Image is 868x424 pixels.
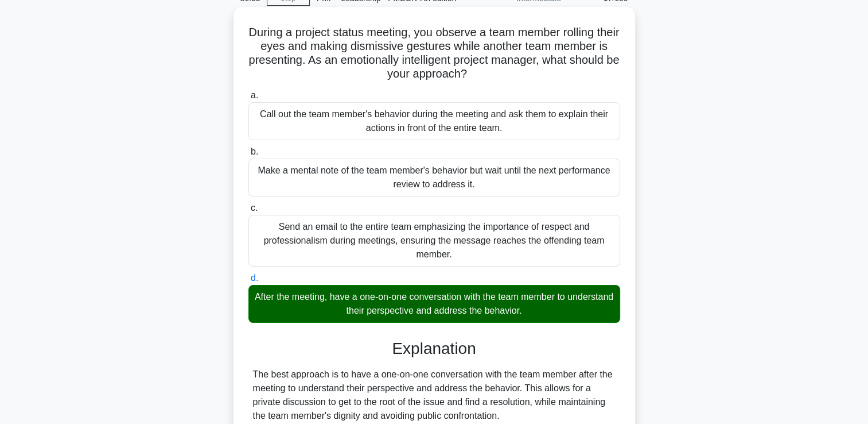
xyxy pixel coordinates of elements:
div: Make a mental note of the team member's behavior but wait until the next performance review to ad... [248,159,620,196]
span: d. [251,273,258,283]
div: Send an email to the entire team emphasizing the importance of respect and professionalism during... [248,215,620,267]
h3: Explanation [255,339,613,359]
span: a. [251,90,258,100]
span: b. [251,147,258,156]
div: After the meeting, have a one-on-one conversation with the team member to understand their perspe... [248,285,620,323]
span: c. [251,203,258,213]
div: Call out the team member's behavior during the meeting and ask them to explain their actions in f... [248,102,620,140]
h5: During a project status meeting, you observe a team member rolling their eyes and making dismissi... [247,25,621,82]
